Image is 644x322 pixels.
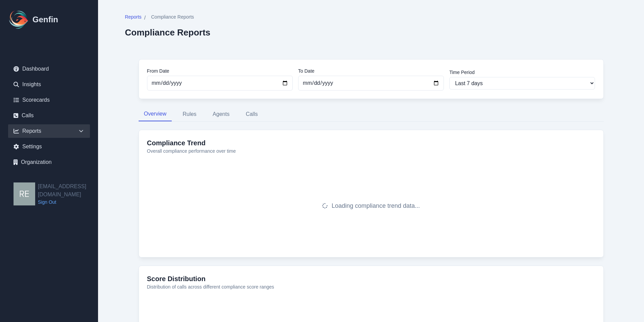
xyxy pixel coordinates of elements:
button: Calls [240,107,263,121]
a: Reports [125,14,142,22]
button: Overview [139,107,172,121]
h3: Compliance Trend [147,138,595,148]
a: Calls [8,109,90,122]
a: Dashboard [8,62,90,76]
label: To Date [298,68,444,74]
button: Rules [177,107,202,121]
span: / [144,14,146,22]
a: Sign Out [38,199,98,205]
span: Loading compliance trend data... [332,201,420,210]
button: Agents [207,107,235,121]
a: Settings [8,140,90,153]
h2: [EMAIL_ADDRESS][DOMAIN_NAME] [38,182,98,199]
label: From Date [147,68,293,74]
span: Compliance Reports [151,14,194,20]
a: Organization [8,155,90,169]
a: Scorecards [8,93,90,107]
label: Time Period [449,69,595,76]
h2: Compliance Reports [125,27,211,38]
p: Overall compliance performance over time [147,148,595,154]
div: Reports [8,124,90,138]
span: Reports [125,14,142,20]
img: resqueda@aadirect.com [14,182,35,205]
p: Distribution of calls across different compliance score ranges [147,283,595,290]
h3: Score Distribution [147,274,595,283]
h1: Genfin [32,14,58,25]
img: Logo [8,9,30,30]
a: Insights [8,78,90,91]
